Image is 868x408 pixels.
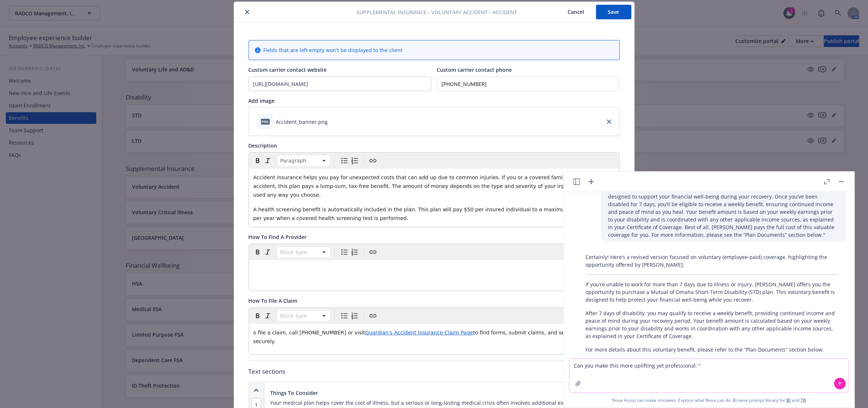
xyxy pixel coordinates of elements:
a: close [605,117,614,126]
button: Bold [253,311,263,321]
a: BI [786,397,791,403]
button: Numbered list [350,156,360,166]
button: Save [596,5,631,19]
span: o file a claim, call [PHONE_NUMBER] or visit [253,330,365,336]
input: Add custom carrier contact website [249,77,431,91]
span: A health screening benefit is automatically included in the plan. This plan will pay $50 per insu... [253,207,612,221]
p: Certainly! Here’s a revised version focused on voluntary (employee-paid) coverage, highlighting t... [585,253,838,268]
button: Bulleted list [339,311,350,321]
a: Guardian's Accident Insurance Claim Page [365,330,473,336]
textarea: Can you make this more uplifting yet professional: " [569,359,849,392]
span: Supplemental Insurance - Voluntary Accident - Accident [357,8,517,16]
button: Bulleted list [339,247,350,257]
button: Create link [368,156,378,166]
button: Bold [253,156,263,166]
span: Fields that are left empty won't be displayed to the client [264,46,403,54]
span: Custom carrier contact website [249,66,327,73]
span: Description [249,142,277,149]
button: Numbered list [350,311,360,321]
button: download file [331,118,337,126]
div: editable markdown [249,260,619,278]
span: Add image [249,97,275,104]
div: editable markdown [249,169,619,227]
button: Italic [263,247,273,257]
span: Accident insurance helps you pay for unexpected costs that can add up due to common injuries. If ... [253,174,611,198]
button: Cancel [556,5,596,19]
span: Custom carrier contact phone [437,66,512,73]
span: Nova Assist can make mistakes. Explore what Nova can do: Browse prompt library for and [612,393,806,408]
button: Block type [277,247,330,257]
div: editable markdown [249,324,619,350]
p: After 7 days of disability, you may qualify to receive a weekly benefit, providing continued inco... [585,309,838,340]
button: close [243,8,252,16]
a: TR [801,397,806,403]
button: Bold [253,247,263,257]
span: How To Find A Provider [249,234,307,240]
p: Text sections [249,367,620,376]
button: Bulleted list [339,156,350,166]
button: Numbered list [350,247,360,257]
span: How To File A Claim [249,297,297,304]
div: toggle group [339,156,360,166]
button: Italic [263,156,273,166]
button: Create link [368,311,378,321]
button: Create link [368,247,378,257]
span: Things To Consider [270,389,318,397]
input: Add custom carrier contact phone [437,76,620,91]
div: Accident_banner.png [276,118,328,126]
button: Block type [277,311,330,321]
p: For more details about this voluntary benefit, please refer to the “Plan Documents” section below. [585,346,838,353]
button: Block type [277,156,330,166]
div: toggle group [339,311,360,321]
p: Can you reword this and change it to Voluntary coverage, not provided by [PERSON_NAME] without me... [608,162,838,239]
div: toggle group [339,247,360,257]
span: png [261,119,270,124]
p: If you’re unable to work for more than 7 days due to illness or injury, [PERSON_NAME] offers you ... [585,280,838,303]
button: Italic [263,311,273,321]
